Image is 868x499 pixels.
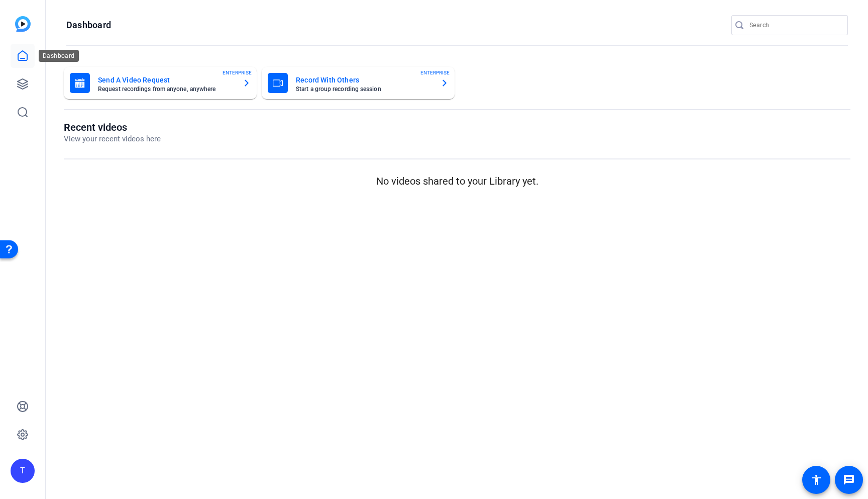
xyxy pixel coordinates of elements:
[223,69,252,76] span: ENTERPRISE
[15,16,31,32] img: blue-gradient.svg
[420,69,450,76] span: ENTERPRISE
[64,121,161,133] h1: Recent videos
[98,74,235,86] mat-card-title: Send A Video Request
[98,86,235,92] mat-card-subtitle: Request recordings from anyone, anywhere
[262,67,455,99] button: Record With OthersStart a group recording sessionENTERPRISE
[749,19,840,31] input: Search
[843,474,855,486] mat-icon: message
[39,50,79,62] div: Dashboard
[64,133,161,145] p: View your recent videos here
[66,19,111,31] h1: Dashboard
[296,74,432,86] mat-card-title: Record With Others
[296,86,432,92] mat-card-subtitle: Start a group recording session
[11,459,35,483] div: T
[64,67,257,99] button: Send A Video RequestRequest recordings from anyone, anywhereENTERPRISE
[64,174,850,189] p: No videos shared to your Library yet.
[810,474,822,486] mat-icon: accessibility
